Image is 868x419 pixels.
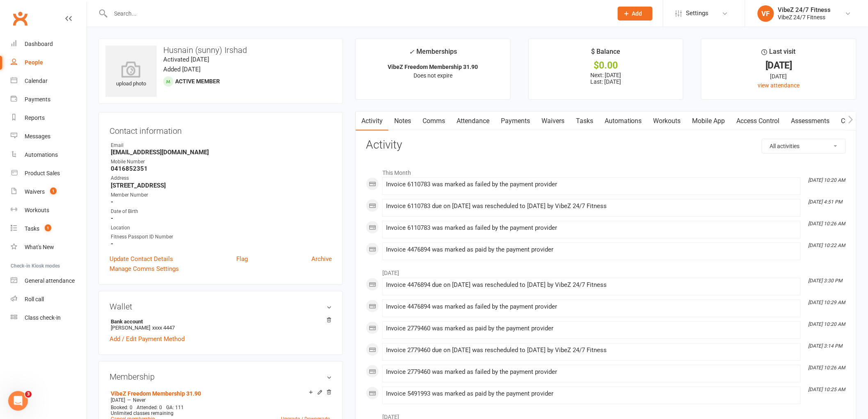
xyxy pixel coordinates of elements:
div: Invoice 6110783 was marked as failed by the payment provider [386,224,797,231]
strong: 0416852351 [111,165,332,172]
span: Attended: 0 [137,405,162,410]
div: Date of Birth [111,208,332,215]
div: [DATE] [709,72,849,81]
div: Invoice 4476894 was marked as failed by the payment provider [386,303,797,310]
a: Flag [236,254,248,264]
time: Activated [DATE] [163,56,209,63]
strong: - [111,198,332,206]
a: Payments [11,90,87,109]
span: Never [133,397,146,403]
div: General attendance [25,277,75,284]
strong: - [111,215,332,222]
strong: Bank account [111,318,328,325]
button: Add [618,7,653,21]
a: Reports [11,109,87,127]
div: Fitness Passport ID Number [111,233,332,241]
a: Activity [356,112,388,131]
div: Invoice 6110783 due on [DATE] was rescheduled to [DATE] by VibeZ 24/7 Fitness [386,203,797,210]
div: Invoice 2779460 due on [DATE] was rescheduled to [DATE] by VibeZ 24/7 Fitness [386,347,797,354]
a: Messages [11,127,87,146]
span: [DATE] [111,397,125,403]
div: Waivers [25,188,45,195]
h3: Membership [110,372,332,381]
div: Invoice 5491993 was marked as paid by the payment provider [386,390,797,397]
div: Invoice 4476894 due on [DATE] was rescheduled to [DATE] by VibeZ 24/7 Fitness [386,282,797,288]
div: VF [758,5,774,22]
i: [DATE] 4:51 PM [809,199,843,205]
a: Add / Edit Payment Method [110,334,185,344]
div: Invoice 6110783 was marked as failed by the payment provider [386,181,797,188]
a: Workouts [648,112,687,131]
i: [DATE] 10:26 AM [809,221,845,227]
a: Mobile App [687,112,731,131]
a: Clubworx [10,8,30,29]
div: [DATE] [709,61,849,70]
div: Product Sales [25,170,60,176]
div: Mobile Number [111,158,332,166]
strong: [STREET_ADDRESS] [111,182,332,189]
a: Access Control [731,112,786,131]
div: Member Number [111,191,332,199]
div: VibeZ 24/7 Fitness [778,14,831,21]
a: VibeZ Freedom Membership 31.90 [111,390,201,397]
input: Search... [108,8,607,19]
i: [DATE] 10:20 AM [809,177,845,183]
i: [DATE] 10:25 AM [809,387,845,392]
span: 1 [45,224,51,231]
div: Dashboard [25,41,53,47]
div: Last visit [762,46,796,61]
a: Payments [495,112,536,131]
strong: - [111,240,332,247]
a: Attendance [451,112,495,131]
a: Calendar [11,72,87,90]
div: Memberships [409,46,457,62]
div: Invoice 2779460 was marked as paid by the payment provider [386,325,797,332]
p: Next: [DATE] Last: [DATE] [536,72,676,85]
div: $0.00 [536,61,676,70]
li: This Month [366,164,846,177]
a: Manage Comms Settings [110,264,179,274]
a: Archive [311,254,332,264]
div: $ Balance [591,46,620,61]
span: Booked: 0 [111,405,132,410]
i: [DATE] 10:20 AM [809,321,845,327]
span: Add [632,10,642,17]
div: Tasks [25,225,39,232]
span: 3 [25,391,32,398]
span: Does not expire [413,72,452,79]
div: Class check-in [25,314,61,321]
a: Automations [599,112,648,131]
a: Workouts [11,201,87,220]
a: People [11,53,87,72]
div: Email [111,142,332,149]
div: Roll call [25,296,44,302]
a: Waivers 1 [11,183,87,201]
div: Address [111,174,332,182]
span: Active member [175,78,220,85]
div: Invoice 4476894 was marked as paid by the payment provider [386,246,797,253]
a: Dashboard [11,35,87,53]
h3: Wallet [110,302,332,311]
div: Invoice 2779460 was marked as failed by the payment provider [386,369,797,375]
a: view attendance [758,82,800,89]
li: [DATE] [366,264,846,277]
div: What's New [25,244,54,250]
a: Tasks 1 [11,220,87,238]
div: VibeZ 24/7 Fitness [778,6,831,14]
a: Waivers [536,112,570,131]
span: GA: 111 [166,405,184,410]
h3: Activity [366,139,846,151]
a: Update Contact Details [110,254,173,264]
a: Automations [11,146,87,164]
i: ✓ [409,48,414,56]
li: [PERSON_NAME] [110,317,332,332]
a: Comms [417,112,451,131]
div: Calendar [25,78,48,84]
div: Reports [25,114,45,121]
strong: [EMAIL_ADDRESS][DOMAIN_NAME] [111,149,332,156]
a: Class kiosk mode [11,309,87,327]
div: Workouts [25,207,49,213]
a: Tasks [570,112,599,131]
strong: VibeZ Freedom Membership 31.90 [388,64,478,70]
i: [DATE] 3:30 PM [809,278,843,284]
